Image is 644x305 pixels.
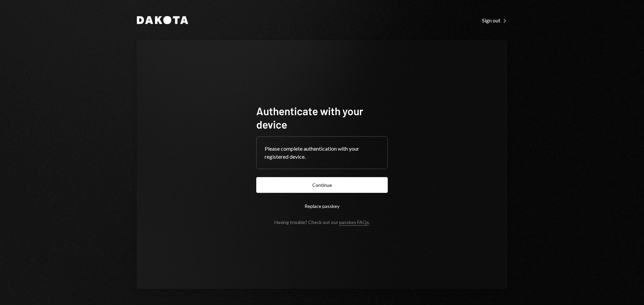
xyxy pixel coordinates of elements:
[265,145,379,161] div: Please complete authentication with your registered device.
[256,198,388,214] button: Replace passkey
[482,16,507,24] a: Sign out
[339,219,369,226] a: passkey FAQs
[482,17,507,24] div: Sign out
[274,219,370,225] div: Having trouble? Check out our .
[256,104,388,131] h1: Authenticate with your device
[256,177,388,193] button: Continue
